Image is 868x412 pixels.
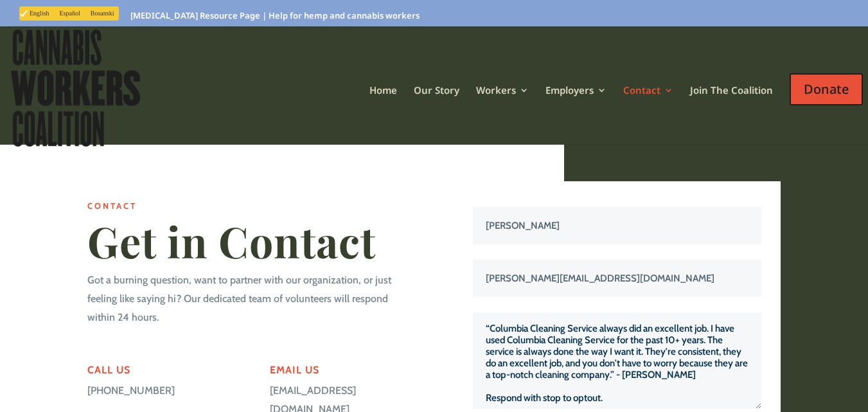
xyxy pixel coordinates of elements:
input: Email Address [473,260,762,297]
a: [MEDICAL_DATA] Resource Page | Help for hemp and cannabis workers [130,12,420,26]
a: Employers [545,85,607,129]
a: Our Story [414,85,459,129]
span: Call Us [87,364,130,376]
span: Contact [87,201,137,211]
span: Bosanski [91,10,114,17]
span: Get in Contact [87,213,376,269]
a: Bosanski [85,8,120,19]
a: English [19,8,55,19]
span: English [30,10,49,17]
a: Contact [623,85,673,129]
a: Workers [476,85,529,129]
span: Español [60,10,80,17]
a: Español [55,8,85,19]
a: Join The Coalition [690,85,773,129]
span: Email Us [270,364,319,376]
p: [PHONE_NUMBER] [87,382,232,400]
img: Cannabis Workers Coalition [8,26,143,150]
a: Home [369,85,397,129]
p: Got a burning question, want to partner with our organization, or just feeling like saying hi? Ou... [87,271,400,327]
input: Name [473,207,762,244]
span: Donate [790,73,863,105]
a: Donate [790,60,863,139]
